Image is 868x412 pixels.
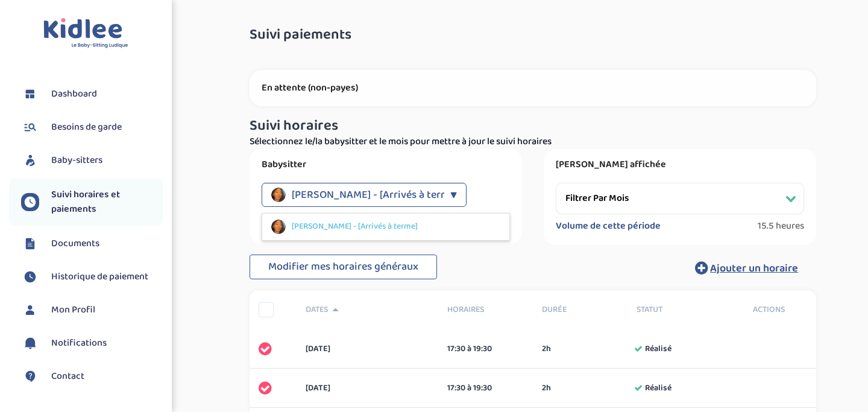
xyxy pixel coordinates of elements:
[51,236,99,251] span: Documents
[21,188,163,217] a: Suivi horaires et paiements
[21,85,163,103] a: Dashboard
[556,220,661,232] label: Volume de cette période
[447,343,524,355] div: 17:30 à 19:30
[21,118,39,136] img: besoin.svg
[292,220,418,233] span: [PERSON_NAME] - [Arrivés à terme]
[292,183,458,207] span: [PERSON_NAME] - [Arrivés à terme]
[21,118,163,136] a: Besoins de garde
[21,334,163,352] a: Notifications
[21,235,163,253] a: Documents
[21,367,163,385] a: Contact
[271,188,286,202] img: avatar_masidi-ashley_2024_07_29_17_19_33.png
[677,255,816,281] button: Ajouter un horaire
[250,255,437,280] button: Modifier mes horaires généraux
[21,85,39,103] img: dashboard.svg
[645,343,671,355] span: Réalisé
[262,82,804,94] p: En attente (non-payes)
[21,268,163,286] a: Historique de paiement
[51,336,107,350] span: Notifications
[447,382,524,395] div: 17:30 à 19:30
[21,367,39,385] img: contact.svg
[542,382,551,395] span: 2h
[21,193,39,211] img: suivihoraire.svg
[627,303,722,316] div: Statut
[51,153,102,168] span: Baby-sitters
[21,334,39,352] img: notification.svg
[21,268,39,286] img: suivihoraire.svg
[21,151,39,170] img: babysitters.svg
[250,27,351,43] span: Suivi paiements
[21,235,39,253] img: documents.svg
[250,118,816,134] h3: Suivi horaires
[51,87,97,101] span: Dashboard
[271,220,286,234] img: avatar_masidi-ashley_2024_07_29_17_19_33.png
[533,303,627,316] div: Durée
[297,303,438,316] div: Dates
[268,258,418,275] span: Modifier mes horaires généraux
[710,260,798,277] span: Ajouter un horaire
[297,382,438,395] div: [DATE]
[297,343,438,355] div: [DATE]
[43,18,128,49] img: logo.svg
[758,220,804,232] span: 15.5 heures
[450,183,457,207] div: ▼
[21,151,163,170] a: Baby-sitters
[447,303,524,316] span: Horaires
[51,120,122,135] span: Besoins de garde
[722,303,816,316] div: Actions
[645,382,671,395] span: Réalisé
[262,159,510,171] label: Babysitter
[21,301,39,319] img: profil.svg
[542,343,551,355] span: 2h
[21,301,163,319] a: Mon Profil
[51,188,163,217] span: Suivi horaires et paiements
[51,369,84,384] span: Contact
[556,159,804,171] label: [PERSON_NAME] affichée
[51,270,148,284] span: Historique de paiement
[250,135,816,149] p: Sélectionnez le/la babysitter et le mois pour mettre à jour le suivi horaires
[51,303,95,317] span: Mon Profil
